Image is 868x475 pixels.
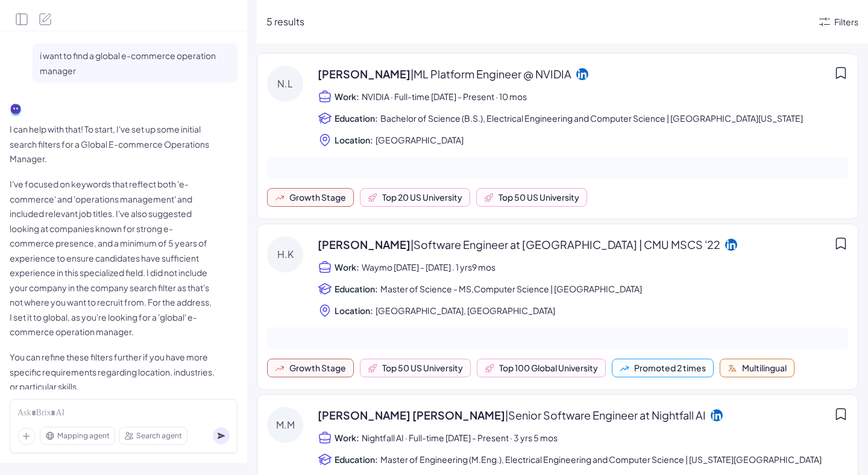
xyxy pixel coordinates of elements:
[376,133,464,147] span: [GEOGRAPHIC_DATA]
[380,282,642,296] span: Master of Science - MS,Computer Science | [GEOGRAPHIC_DATA]
[335,304,373,316] span: Location:
[499,362,598,374] div: Top 100 Global University
[380,452,822,467] span: Master of Engineering (M.Eng.), Electrical Engineering and Computer Science | [US_STATE][GEOGRAPH...
[289,362,346,374] div: Growth Stage
[335,453,378,465] span: Education:
[10,177,215,339] p: I've focused on keywords that reflect both 'e-commerce' and 'operations management' and included ...
[362,260,495,274] span: Waymo [DATE] - [DATE] . 1 yrs9 mos
[335,432,359,444] span: Work:
[376,303,555,318] span: [GEOGRAPHIC_DATA], [GEOGRAPHIC_DATA]
[136,430,182,441] span: Search agent
[380,111,803,125] span: Bachelor of Science (B.S.), Electrical Engineering and Computer Science | [GEOGRAPHIC_DATA][US_ST...
[382,191,462,204] div: Top 20 US University
[289,191,346,204] div: Growth Stage
[57,430,110,441] span: Mapping agent
[40,48,230,78] p: i want to find a global e-commerce operation manager
[39,12,53,27] button: New Search
[267,236,303,272] div: H.K
[335,90,359,102] span: Work:
[335,261,359,273] span: Work:
[382,362,463,374] div: Top 50 US University
[14,12,29,27] button: Open Side Panel
[498,191,579,204] div: Top 50 US University
[362,89,527,104] span: NVIDIA · Full-time [DATE] - Present · 10 mos
[634,362,706,374] div: Promoted 2 times
[318,407,706,423] span: [PERSON_NAME] [PERSON_NAME]
[10,122,215,166] p: I can help with that! To start, I've set up some initial search filters for a Global E-commerce O...
[827,434,856,463] iframe: Intercom live chat
[266,15,304,28] span: 5 results
[834,16,858,28] div: Filters
[362,430,558,445] span: Nightfall AI · Full-time [DATE] - Present · 3 yrs 5 mos
[267,66,303,102] div: N.L
[410,237,720,251] span: | Software Engineer at [GEOGRAPHIC_DATA] | CMU MSCS '22
[335,283,378,295] span: Education:
[335,112,378,124] span: Education:
[318,236,720,253] span: [PERSON_NAME]
[335,134,373,146] span: Location:
[505,408,706,422] span: | Senior Software Engineer at Nightfall AI
[318,66,571,82] span: [PERSON_NAME]
[742,362,787,374] div: Multilingual
[410,67,571,81] span: | ML Platform Engineer @ NVIDIA
[267,407,303,443] div: M.M
[10,350,215,394] p: You can refine these filters further if you have more specific requirements regarding location, i...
